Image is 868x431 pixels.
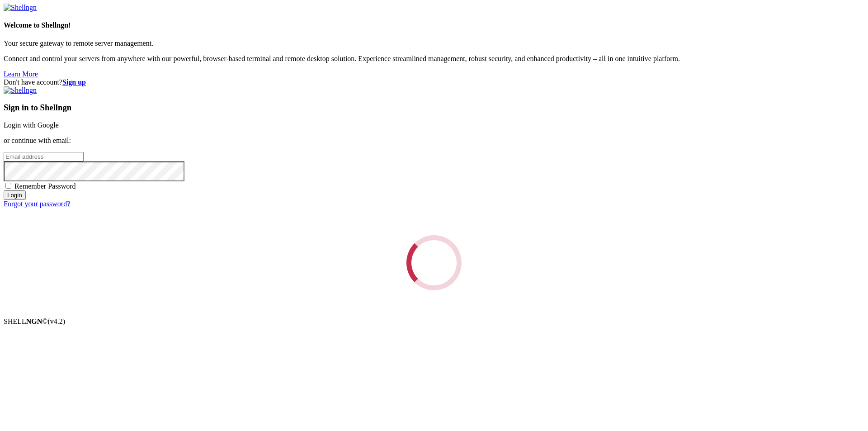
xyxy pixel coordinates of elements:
[406,235,462,290] div: Loading...
[4,86,37,95] img: Shellngn
[48,317,66,325] span: 4.2.0
[4,317,65,325] span: SHELL ©
[4,121,59,129] a: Login with Google
[4,137,864,145] p: or continue with email:
[4,78,864,86] div: Don't have account?
[4,152,84,161] input: Email address
[5,183,11,189] input: Remember Password
[4,39,864,47] p: Your secure gateway to remote server management.
[4,21,864,29] h4: Welcome to Shellngn!
[4,190,26,200] input: Login
[26,317,42,325] b: NGN
[4,200,70,208] a: Forgot your password?
[62,78,86,86] a: Sign up
[4,55,864,63] p: Connect and control your servers from anywhere with our powerful, browser-based terminal and remo...
[4,103,864,113] h3: Sign in to Shellngn
[14,182,76,190] span: Remember Password
[4,70,38,78] a: Learn More
[4,4,37,12] img: Shellngn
